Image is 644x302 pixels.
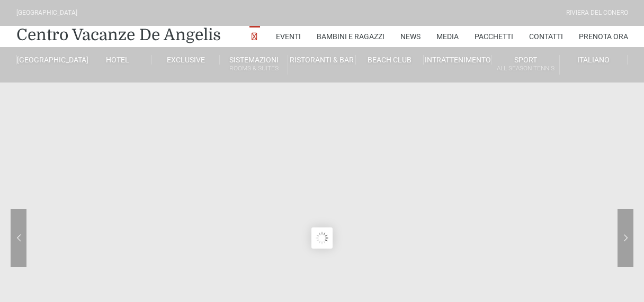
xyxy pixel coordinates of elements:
div: [GEOGRAPHIC_DATA] [16,8,77,18]
a: Italiano [560,55,628,65]
a: [GEOGRAPHIC_DATA] [16,55,84,65]
a: Bambini e Ragazzi [317,26,384,47]
a: News [400,26,421,47]
a: Intrattenimento [424,55,491,65]
a: Centro Vacanze De Angelis [16,24,221,45]
a: Eventi [276,26,301,47]
a: Beach Club [356,55,424,65]
span: Italiano [577,56,610,64]
div: Riviera Del Conero [566,8,628,18]
a: SistemazioniRooms & Suites [220,55,288,75]
small: All Season Tennis [492,63,559,74]
a: Prenota Ora [579,26,628,47]
a: Hotel [84,55,152,65]
a: Exclusive [152,55,220,65]
a: Contatti [529,26,563,47]
a: SportAll Season Tennis [492,55,560,75]
a: Ristoranti & Bar [288,55,356,65]
small: Rooms & Suites [220,63,287,74]
a: Media [436,26,459,47]
a: Pacchetti [475,26,513,47]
